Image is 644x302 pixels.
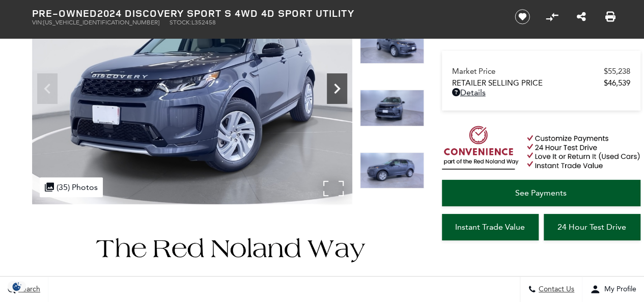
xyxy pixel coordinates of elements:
span: VIN: [32,19,43,26]
img: Opt-Out Icon [5,281,29,292]
a: Print this Pre-Owned 2024 Discovery Sport S 4WD 4D Sport Utility [605,11,615,23]
strong: Pre-Owned [32,6,97,20]
span: L352458 [191,19,216,26]
span: [US_VEHICLE_IDENTIFICATION_NUMBER] [43,19,159,26]
span: $55,238 [604,67,630,76]
span: 24 Hour Test Drive [557,222,626,232]
img: Used 2024 Varesine Blue Metallic Land Rover S image 2 [360,27,424,64]
img: Used 2024 Varesine Blue Metallic Land Rover S image 4 [360,152,424,189]
span: See Payments [515,188,567,198]
button: Open user profile menu [582,277,644,302]
a: Instant Trade Value [442,214,539,240]
a: Market Price $55,238 [452,67,630,76]
span: Market Price [452,67,604,76]
section: Click to Open Cookie Consent Modal [5,281,29,292]
span: Stock: [170,19,191,26]
a: Share this Pre-Owned 2024 Discovery Sport S 4WD 4D Sport Utility [576,11,585,23]
a: 24 Hour Test Drive [544,214,640,240]
span: Instant Trade Value [455,222,525,232]
a: See Payments [442,180,640,206]
h1: 2024 Discovery Sport S 4WD 4D Sport Utility [32,8,498,19]
span: My Profile [600,285,636,294]
div: Next [327,73,347,104]
span: Retailer Selling Price [452,78,604,88]
a: Details [452,88,630,97]
button: Save vehicle [511,9,534,25]
img: Used 2024 Varesine Blue Metallic Land Rover S image 3 [360,90,424,126]
span: Contact Us [536,285,574,294]
button: Compare Vehicle [544,9,559,24]
a: Retailer Selling Price $46,539 [452,78,630,88]
div: (35) Photos [40,177,103,197]
span: $46,539 [604,78,630,88]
